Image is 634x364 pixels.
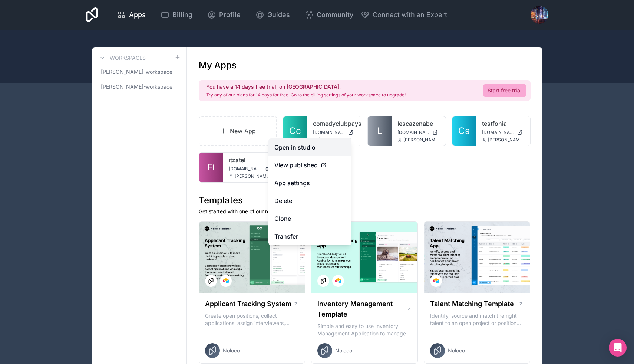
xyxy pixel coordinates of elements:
span: Cc [289,125,301,137]
span: Noloco [448,347,465,354]
a: [DOMAIN_NAME] [397,129,440,135]
span: [PERSON_NAME]-workspace [101,83,172,91]
a: Clone [268,210,351,227]
span: [DOMAIN_NAME] [482,129,514,135]
span: [PERSON_NAME]-workspace [101,68,172,76]
a: Open in studio [268,138,351,156]
a: New App [199,116,277,146]
a: Profile [201,7,247,23]
span: [PERSON_NAME][EMAIL_ADDRESS][PERSON_NAME][DOMAIN_NAME] [235,173,271,179]
span: Noloco [223,347,240,354]
a: Cs [452,116,476,146]
span: [DOMAIN_NAME] [397,129,429,135]
p: Create open positions, collect applications, assign interviewers, centralise candidate feedback a... [205,312,299,327]
span: [PERSON_NAME][EMAIL_ADDRESS][PERSON_NAME][DOMAIN_NAME] [403,137,440,143]
a: Workspaces [98,53,146,62]
span: [DOMAIN_NAME] [229,166,262,172]
button: Delete [268,192,351,210]
p: Try any of our plans for 14 days for free. Go to the billing settings of your workspace to upgrade! [206,92,406,98]
h1: Templates [199,194,531,206]
a: L [368,116,392,146]
img: Airtable Logo [223,278,229,284]
a: Cc [283,116,307,146]
span: [EMAIL_ADDRESS][DOMAIN_NAME] [319,137,355,143]
img: Airtable Logo [335,278,341,284]
span: Profile [219,10,241,20]
span: Connect with an Expert [373,10,447,20]
a: View published [268,156,351,174]
a: Ei [199,153,223,182]
a: [PERSON_NAME]-workspace [98,65,181,79]
a: testfonia [482,119,524,128]
p: Simple and easy to use Inventory Management Application to manage your stock, orders and Manufact... [317,322,412,337]
a: Start free trial [483,84,526,97]
span: View published [274,161,318,170]
span: L [377,125,382,137]
h1: Talent Matching Template [430,299,514,309]
span: Cs [458,125,470,137]
span: Apps [129,10,146,20]
a: Transfer [268,227,351,245]
p: Identify, source and match the right talent to an open project or position with our Talent Matchi... [430,312,524,327]
span: [DOMAIN_NAME] [313,129,345,135]
h1: Inventory Management Template [317,299,406,319]
p: Get started with one of our ready-made templates [199,208,531,215]
a: Community [299,7,359,23]
a: itzatel [229,155,271,164]
a: lescazenabe [397,119,440,128]
a: [DOMAIN_NAME] [482,129,524,135]
span: Billing [172,10,192,20]
span: Ei [207,161,215,173]
span: Noloco [335,347,352,354]
a: comedyclubpaysbasque [313,119,355,128]
a: [PERSON_NAME]-workspace [98,80,181,94]
span: [PERSON_NAME][EMAIL_ADDRESS][PERSON_NAME][DOMAIN_NAME] [488,137,524,143]
h1: Applicant Tracking System [205,299,291,309]
img: Airtable Logo [433,278,439,284]
h1: My Apps [199,59,237,71]
div: Open Intercom Messenger [609,339,627,357]
a: [DOMAIN_NAME] [229,166,271,172]
button: Connect with an Expert [361,10,447,20]
span: Community [317,10,353,20]
a: Billing [155,7,198,23]
h3: Workspaces [110,54,146,62]
a: Guides [250,7,296,23]
h2: You have a 14 days free trial, on [GEOGRAPHIC_DATA]. [206,83,406,91]
a: Apps [111,7,152,23]
span: Guides [267,10,290,20]
a: App settings [268,174,351,192]
a: [DOMAIN_NAME] [313,129,355,135]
